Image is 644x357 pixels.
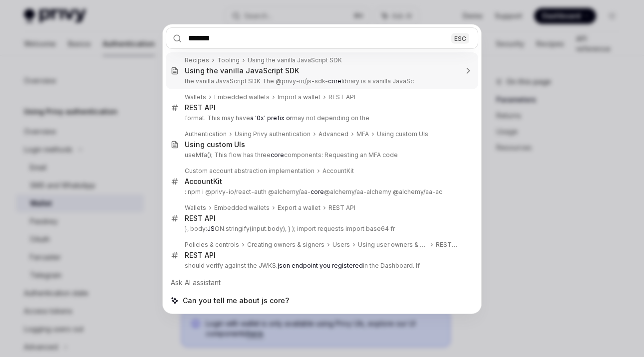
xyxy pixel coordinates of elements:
div: Using the vanilla JavaScript SDK [248,56,342,64]
div: Tooling [217,56,240,64]
p: : npm i @privy-io/react-auth @alchemy/aa- @alchemy/aa-alchemy @alchemy/aa-ac [185,188,457,196]
div: ESC [451,33,469,43]
div: Ask AI assistant [166,274,478,292]
div: Custom account abstraction implementation [185,167,315,175]
span: Can you tell me about js core? [183,296,289,306]
div: REST API [185,214,216,223]
div: Authentication [185,130,227,138]
div: REST API [328,204,355,212]
div: Using the vanilla JavaScript SDK [185,66,299,75]
b: core [271,151,284,159]
div: Policies & controls [185,241,239,249]
div: Users [332,241,350,249]
div: REST API [436,241,457,249]
b: a '0x' prefix or [250,114,292,122]
div: Import a wallet [278,93,321,101]
div: Using user owners & signers [358,241,428,249]
div: Embedded wallets [214,204,270,212]
p: format. This may have may not depending on the [185,114,457,122]
p: }, body: ON.stringify(input.body), } ); import requests import base64 fr [185,225,457,233]
div: REST API [328,93,355,101]
p: useMfa(); This flow has three components: Requesting an MFA code [185,151,457,159]
p: should verify against the JWKS. in the Dashboard. If [185,262,457,270]
div: AccountKit [185,177,222,186]
div: Wallets [185,204,206,212]
div: Embedded wallets [214,93,270,101]
div: REST API [185,103,216,112]
div: Recipes [185,56,209,64]
div: Using Privy authentication [235,130,311,138]
div: Wallets [185,93,206,101]
div: MFA [356,130,369,138]
b: JS [207,225,215,232]
div: Using custom UIs [377,130,428,138]
div: Using custom UIs [185,140,245,149]
b: core [328,77,341,85]
div: REST API [185,251,216,260]
b: core [311,188,324,195]
div: Advanced [319,130,348,138]
div: AccountKit [322,167,354,175]
b: json endpoint you registered [278,262,363,269]
p: the vanilla JavaScript SDK The @privy-io/js-sdk- library is a vanilla JavaSc [185,77,457,85]
div: Creating owners & signers [247,241,324,249]
div: Export a wallet [278,204,321,212]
